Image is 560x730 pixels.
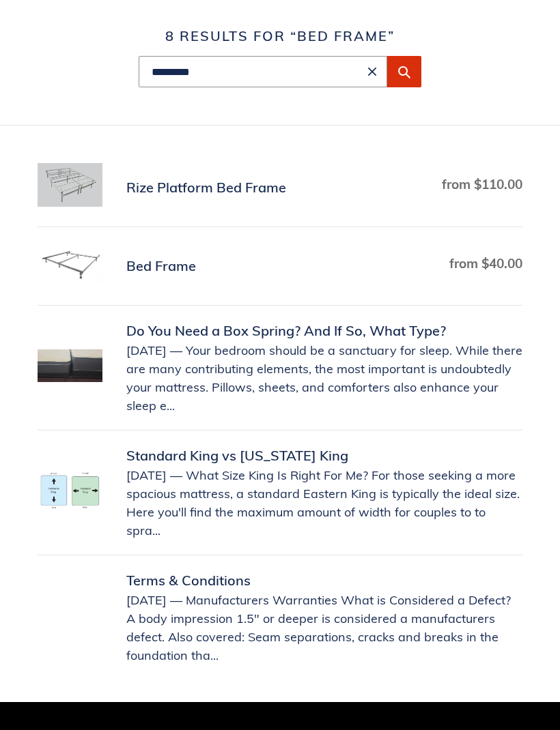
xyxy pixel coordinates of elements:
button: Clear search term [364,63,380,80]
h1: 8 results for “bed frame” [38,28,522,44]
a: Rize Platform Bed Frame [38,163,522,211]
a: Bed Frame [38,242,522,291]
button: Submit [387,56,421,87]
input: Search [139,56,387,87]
